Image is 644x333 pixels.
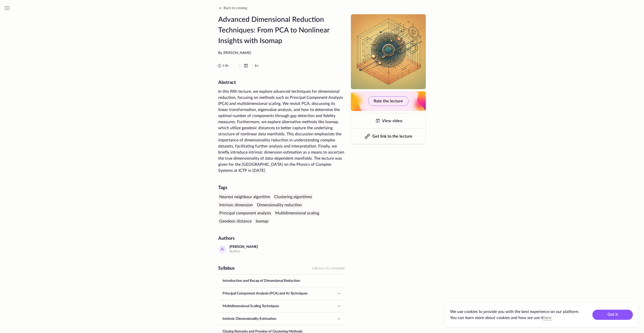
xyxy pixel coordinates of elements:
[255,218,269,224] div: Isomap
[218,245,226,253] div: A
[218,185,345,191] div: Tags
[351,129,426,144] button: Get link to the lecture
[218,300,345,312] button: Multidimensional Scaling Techniques
[450,310,579,320] span: We use cookies to provide you with the best experience on our platform. You can learn more about ...
[218,210,272,216] div: Principal component analysis
[218,287,335,300] a: Principal Component Analysis (PCA) and Its Techniques
[274,210,320,216] div: Multidimensional scaling
[218,235,345,242] div: Authors
[351,113,426,128] a: View video
[372,134,412,138] span: Get link to the lecture
[218,80,345,86] h2: Abstract
[218,265,235,271] div: Syllabus
[218,202,254,208] div: Intrinsic dimension
[217,5,247,11] button: Back to catalog
[382,119,402,123] span: View video
[229,249,258,254] div: Author
[218,287,345,300] button: Principal Component Analysis (PCA) and Its Techniques
[218,275,345,287] a: Introduction and Recap of Dimensional Reduction
[218,194,271,200] div: Nearest neighbour algorithm
[224,6,247,10] span: Back to catalog
[543,316,552,320] a: here.
[218,88,345,174] div: In this fifth lecture, we explore advanced techniques for dimensional reduction, focusing on meth...
[218,14,345,46] h1: Advanced Dimensional Reduction Techniques: From PCA to Nonlinear Insights with Isomap
[218,313,345,325] button: Intrinsic Dimensionality Estimation
[218,300,335,312] a: Multidimensional Scaling Techniques
[223,64,229,68] span: 1.0 h
[218,51,345,56] div: By [PERSON_NAME]
[368,96,409,106] button: Rate the lecture
[218,218,253,224] div: Geodesic distance
[255,64,258,67] abbr: English
[311,265,345,271] div: 1.0
[256,202,303,208] div: Dimensionality reduction
[273,194,313,200] div: Clustering algorithms
[218,313,335,325] a: Intrinsic Dimensionality Estimation
[229,245,258,249] div: [PERSON_NAME]
[316,267,345,270] span: hours to complete
[592,310,633,320] button: Got it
